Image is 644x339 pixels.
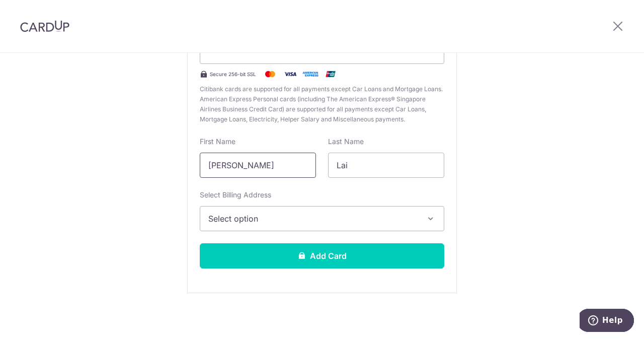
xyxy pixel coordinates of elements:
img: CardUp [20,20,69,32]
label: First Name [200,137,235,147]
span: Help [23,7,43,16]
label: Last Name [328,137,364,147]
iframe: Opens a widget where you can find more information [580,309,634,334]
img: .alt.unionpay [320,68,341,80]
input: Cardholder First Name [200,153,316,178]
span: Citibank cards are supported for all payments except Car Loans and Mortgage Loans. American Expre... [200,84,444,124]
span: Select option [208,213,418,225]
span: Secure 256-bit SSL [210,70,256,78]
img: Mastercard [260,68,280,80]
img: Visa [280,68,300,80]
input: Cardholder Last Name [328,153,444,178]
label: Select Billing Address [200,190,271,200]
img: .alt.amex [300,68,320,80]
button: Add Card [200,243,444,268]
button: Select option [200,206,444,231]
